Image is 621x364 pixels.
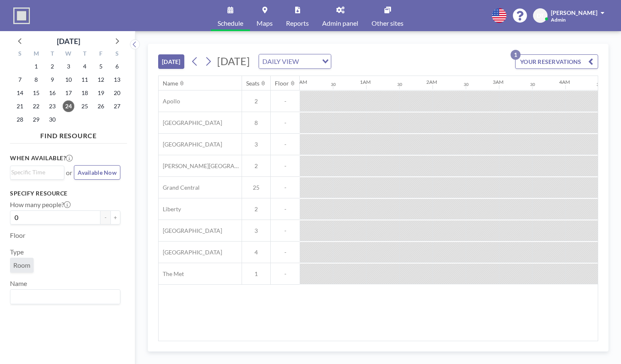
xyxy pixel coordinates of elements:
[159,205,181,213] span: Liberty
[597,82,601,87] div: 30
[372,20,403,27] span: Other sites
[46,61,58,72] span: Tuesday, September 2, 2025
[322,20,358,27] span: Admin panel
[46,87,58,99] span: Tuesday, September 16, 2025
[559,79,570,85] div: 4AM
[63,74,74,86] span: Wednesday, September 10, 2025
[271,249,300,256] span: -
[30,100,42,112] span: Monday, September 22, 2025
[111,74,123,86] span: Saturday, September 13, 2025
[11,168,59,177] input: Search for option
[159,184,200,191] span: Grand Central
[551,17,566,23] span: Admin
[63,61,74,72] span: Wednesday, September 3, 2025
[30,74,42,86] span: Monday, September 8, 2025
[30,114,42,125] span: Monday, September 29, 2025
[242,270,270,278] span: 1
[271,162,300,170] span: -
[331,82,336,87] div: 30
[246,80,259,87] div: Seats
[95,87,107,99] span: Friday, September 19, 2025
[242,205,270,213] span: 2
[13,7,30,24] img: organization-logo
[10,231,25,239] label: Floor
[13,261,30,269] span: Room
[14,74,26,86] span: Sunday, September 7, 2025
[159,227,222,235] span: [GEOGRAPHIC_DATA]
[46,74,58,86] span: Tuesday, September 9, 2025
[28,49,44,60] div: M
[261,56,301,67] span: DAILY VIEW
[111,100,123,112] span: Saturday, September 27, 2025
[14,100,26,112] span: Sunday, September 21, 2025
[242,141,270,148] span: 3
[10,200,71,209] label: How many people?
[286,20,309,27] span: Reports
[95,74,107,86] span: Friday, September 12, 2025
[530,82,535,87] div: 30
[14,114,26,125] span: Sunday, September 28, 2025
[271,141,300,148] span: -
[242,162,270,170] span: 2
[95,61,107,72] span: Friday, September 5, 2025
[159,119,222,127] span: [GEOGRAPHIC_DATA]
[275,80,289,87] div: Floor
[271,98,300,105] span: -
[159,162,242,170] span: [PERSON_NAME][GEOGRAPHIC_DATA]
[293,79,307,85] div: 12AM
[44,49,61,60] div: T
[163,80,178,87] div: Name
[159,141,222,148] span: [GEOGRAPHIC_DATA]
[257,20,273,27] span: Maps
[79,74,90,86] span: Thursday, September 11, 2025
[79,87,90,99] span: Thursday, September 18, 2025
[10,290,120,304] div: Search for option
[158,54,184,69] button: [DATE]
[159,270,184,278] span: The Met
[109,49,125,60] div: S
[242,119,270,127] span: 8
[242,249,270,256] span: 4
[14,87,26,99] span: Sunday, September 14, 2025
[271,270,300,278] span: -
[12,49,28,60] div: S
[515,54,598,69] button: YOUR RESERVATIONS1
[360,79,371,85] div: 1AM
[93,49,109,60] div: F
[397,82,402,87] div: 30
[63,100,74,112] span: Wednesday, September 24, 2025
[46,100,58,112] span: Tuesday, September 23, 2025
[46,114,58,125] span: Tuesday, September 30, 2025
[242,98,270,105] span: 2
[242,227,270,235] span: 3
[271,119,300,127] span: -
[76,49,93,60] div: T
[74,165,120,180] button: Available Now
[301,56,317,67] input: Search for option
[217,55,250,67] span: [DATE]
[218,20,243,27] span: Schedule
[271,205,300,213] span: -
[57,35,80,47] div: [DATE]
[10,248,24,256] label: Type
[426,79,437,85] div: 2AM
[100,210,110,225] button: -
[79,100,90,112] span: Thursday, September 25, 2025
[30,87,42,99] span: Monday, September 15, 2025
[159,249,222,256] span: [GEOGRAPHIC_DATA]
[159,98,180,105] span: Apollo
[10,166,64,178] div: Search for option
[95,100,107,112] span: Friday, September 26, 2025
[66,169,72,177] span: or
[11,291,115,302] input: Search for option
[78,169,117,176] span: Available Now
[271,184,300,191] span: -
[242,184,270,191] span: 25
[111,61,123,72] span: Saturday, September 6, 2025
[511,50,521,60] p: 1
[537,12,544,20] span: DT
[10,190,120,197] h3: Specify resource
[30,61,42,72] span: Monday, September 1, 2025
[493,79,504,85] div: 3AM
[464,82,469,87] div: 30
